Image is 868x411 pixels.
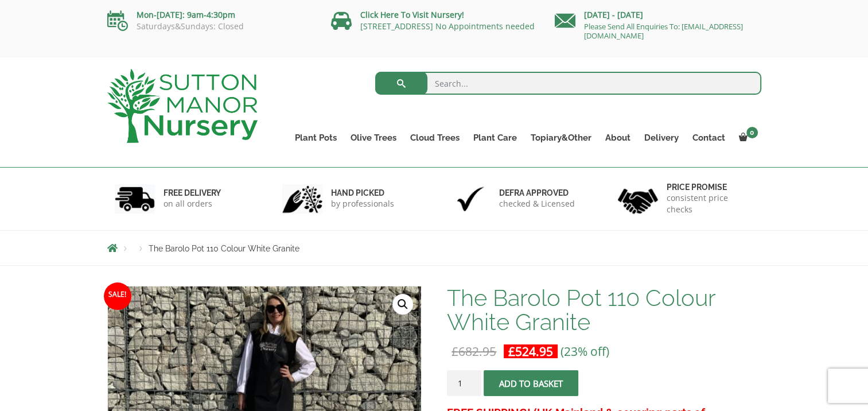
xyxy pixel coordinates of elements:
a: 0 [732,130,761,146]
img: 3.jpg [450,184,491,214]
h1: The Barolo Pot 110 Colour White Granite [447,286,761,334]
a: Topiary&Other [524,130,598,146]
a: View full-screen image gallery [392,294,413,315]
p: Mon-[DATE]: 9am-4:30pm [107,8,314,22]
a: [STREET_ADDRESS] No Appointments needed [360,21,535,32]
span: £ [451,343,458,359]
input: Search... [375,72,761,95]
span: (23% off) [560,343,609,359]
a: Please Send All Enquiries To: [EMAIL_ADDRESS][DOMAIN_NAME] [584,21,743,41]
a: Cloud Trees [403,130,466,146]
h6: Price promise [667,182,754,192]
a: Olive Trees [344,130,403,146]
span: £ [508,343,515,359]
p: checked & Licensed [499,198,575,210]
img: 2.jpg [282,184,322,214]
p: consistent price checks [667,192,754,215]
span: The Barolo Pot 110 Colour White Granite [149,244,299,253]
bdi: 682.95 [451,343,496,359]
button: Add to basket [484,370,578,396]
nav: Breadcrumbs [107,243,761,253]
h6: Defra approved [499,188,575,198]
p: on all orders [164,198,221,210]
img: 4.jpg [618,181,658,216]
img: 1.jpg [115,184,155,214]
a: Delivery [637,130,686,146]
input: Product quantity [447,370,481,396]
p: [DATE] - [DATE] [555,8,761,22]
a: Plant Care [466,130,524,146]
a: Click Here To Visit Nursery! [360,9,464,20]
p: by professionals [331,198,394,210]
a: Contact [686,130,732,146]
img: logo [107,69,258,143]
p: Saturdays&Sundays: Closed [107,22,314,31]
a: Plant Pots [288,130,344,146]
a: About [598,130,637,146]
h6: hand picked [331,188,394,198]
span: Sale! [104,282,131,310]
h6: FREE DELIVERY [164,188,221,198]
span: 0 [746,127,758,138]
bdi: 524.95 [508,343,553,359]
